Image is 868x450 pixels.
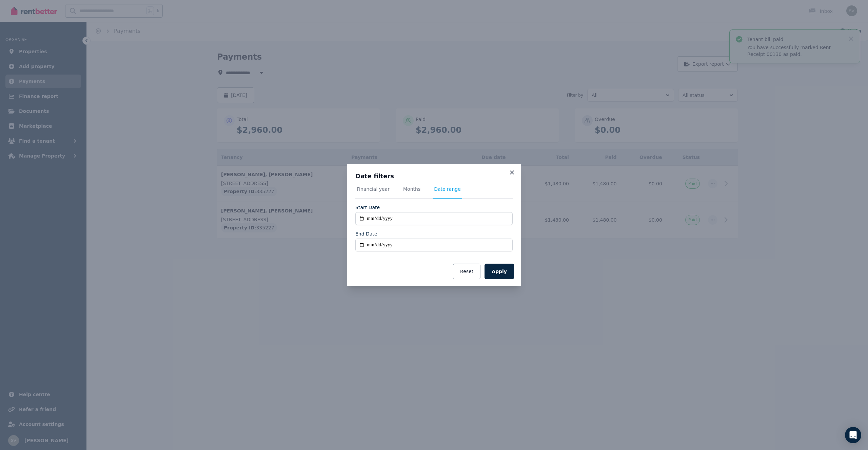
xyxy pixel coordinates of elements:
span: Financial year [357,186,390,192]
label: Start Date [355,204,380,211]
label: End Date [355,230,377,237]
h3: Date filters [355,172,513,180]
span: Date range [434,186,461,192]
button: Reset [453,264,480,279]
div: Open Intercom Messenger [845,427,861,443]
span: Months [403,186,420,192]
nav: Tabs [355,186,513,199]
button: Apply [485,264,514,279]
